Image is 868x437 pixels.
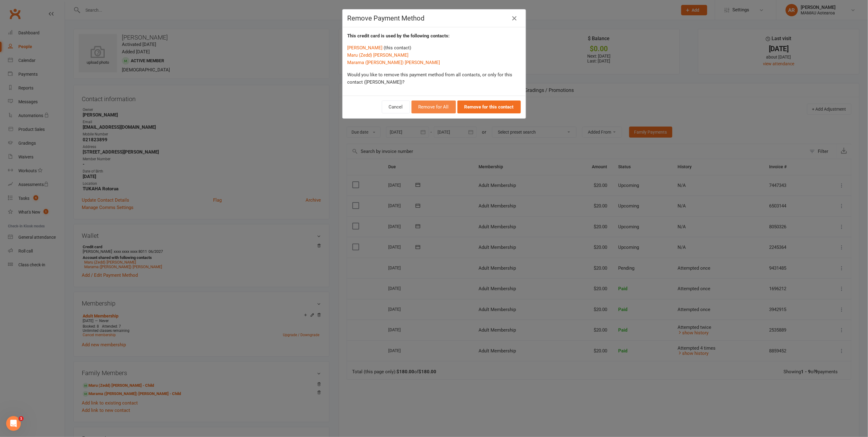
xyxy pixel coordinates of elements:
h4: Remove Payment Method [348,14,521,22]
a: [PERSON_NAME] [348,45,383,51]
iframe: Intercom live chat [6,416,21,431]
a: Maru (Zedd) [PERSON_NAME] [348,52,409,58]
strong: Remove for this contact [464,104,514,110]
p: Would you like to remove this payment method from all contacts, or only for this contact ([PERSON... [348,71,521,86]
button: Remove for this contact [457,101,521,113]
button: Cancel [382,101,410,113]
button: Remove for All [411,101,456,113]
button: Close [510,13,520,23]
strong: This credit card is used by the following contacts: [348,33,450,39]
span: (this contact) [384,45,411,51]
a: Marama ([PERSON_NAME]) [PERSON_NAME] [348,60,440,65]
span: 1 [19,416,24,421]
